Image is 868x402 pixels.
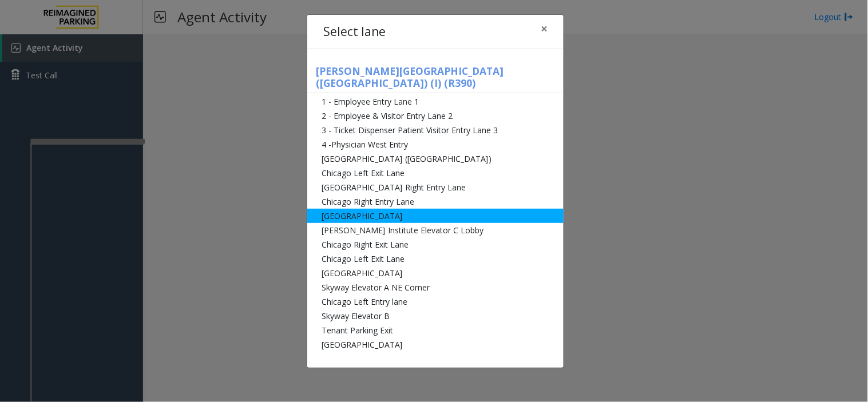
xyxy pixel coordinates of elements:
li: Chicago Left Exit Lane [307,252,564,266]
button: Close [533,15,556,43]
li: [PERSON_NAME] Institute Elevator C Lobby [307,223,564,237]
h4: Select lane [323,23,386,41]
li: [GEOGRAPHIC_DATA] [307,337,564,352]
li: 2 - Employee & Visitor Entry Lane 2 [307,109,564,123]
li: Skyway Elevator B [307,309,564,323]
li: Chicago Right Entry Lane [307,194,564,209]
li: Chicago Right Exit Lane [307,237,564,252]
li: Chicago Left Exit Lane [307,166,564,180]
h5: [PERSON_NAME][GEOGRAPHIC_DATA] ([GEOGRAPHIC_DATA]) (I) (R390) [307,65,564,93]
li: Skyway Elevator A NE Corner [307,280,564,294]
li: [GEOGRAPHIC_DATA] [307,266,564,280]
li: [GEOGRAPHIC_DATA] ([GEOGRAPHIC_DATA]) [307,152,564,166]
span: × [541,21,548,37]
li: [GEOGRAPHIC_DATA] [307,209,564,223]
li: [GEOGRAPHIC_DATA] Right Entry Lane [307,180,564,194]
li: Tenant Parking Exit [307,323,564,337]
li: 4 -Physician West Entry [307,137,564,152]
li: Chicago Left Entry lane [307,294,564,309]
li: 3 - Ticket Dispenser Patient Visitor Entry Lane 3 [307,123,564,137]
li: 1 - Employee Entry Lane 1 [307,94,564,109]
